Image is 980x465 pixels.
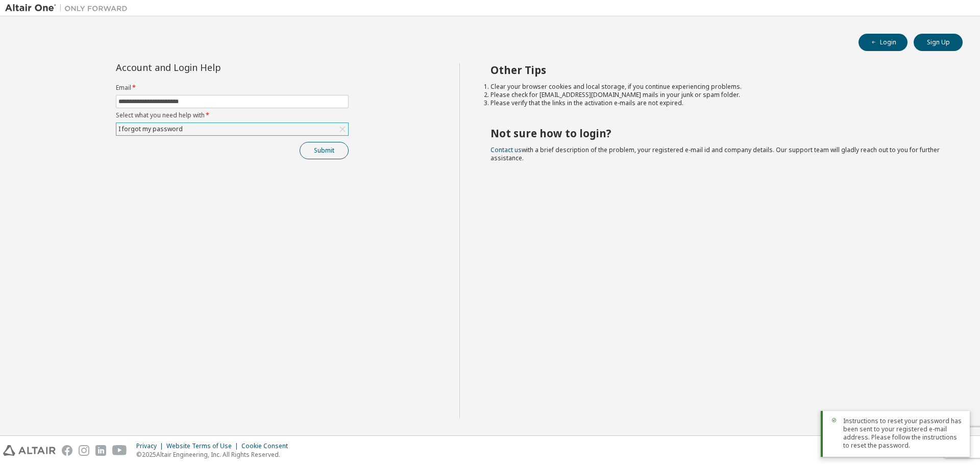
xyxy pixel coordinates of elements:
[859,34,908,51] button: Login
[491,63,945,77] h2: Other Tips
[843,417,962,450] span: Instructions to reset your password has been sent to your registered e-mail address. Please follo...
[5,3,133,13] img: Altair One
[300,142,349,159] button: Submit
[116,123,348,135] div: I forgot my password
[491,83,945,91] li: Clear your browser cookies and local storage, if you continue experiencing problems.
[491,145,940,162] span: with a brief description of the problem, your registered e-mail id and company details. Our suppo...
[491,99,945,107] li: Please verify that the links in the activation e-mails are not expired.
[117,124,184,135] div: I forgot my password
[166,442,241,450] div: Website Terms of Use
[116,84,349,92] label: Email
[3,445,56,456] img: altair_logo.svg
[95,445,106,456] img: linkedin.svg
[241,442,294,450] div: Cookie Consent
[491,127,945,140] h2: Not sure how to login?
[136,450,294,459] p: © 2025 Altair Engineering, Inc. All Rights Reserved.
[491,145,522,154] a: Contact us
[116,111,349,119] label: Select what you need help with
[79,445,89,456] img: instagram.svg
[491,91,945,99] li: Please check for [EMAIL_ADDRESS][DOMAIN_NAME] mails in your junk or spam folder.
[62,445,72,456] img: facebook.svg
[116,63,302,71] div: Account and Login Help
[914,34,963,51] button: Sign Up
[112,445,127,456] img: youtube.svg
[136,442,166,450] div: Privacy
